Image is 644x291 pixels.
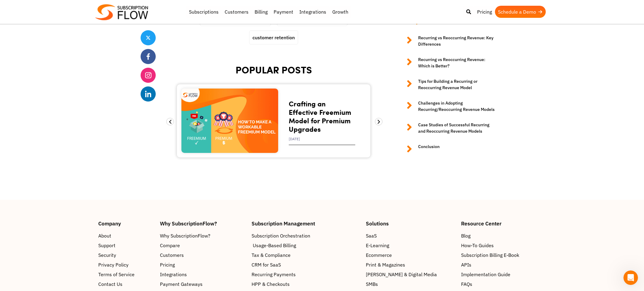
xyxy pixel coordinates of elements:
span: Security [98,251,116,259]
a: Pricing [160,261,246,268]
span: E-Learning [366,242,389,249]
a: Ecommerce [366,251,455,259]
span: APIs [461,261,471,268]
a: CRM for SaaS [252,261,360,268]
a: SMBs [366,280,455,288]
a: Privacy Policy [98,261,154,268]
span: Pricing [160,261,175,268]
span: SMBs [366,280,378,288]
a: Tax & Compliance [252,251,360,259]
iframe: Intercom live chat [623,270,638,285]
span: Subscription Billing E-Book [461,251,519,259]
span: Implementation Guide [461,271,510,278]
h4: Company [98,221,154,226]
a: Growth [329,6,351,18]
a: Payment Gateways [160,280,246,288]
a: Contact Us [98,280,154,288]
span: Customers [160,251,184,259]
a: SaaS [366,232,455,239]
a: Subscriptions [186,6,222,18]
h4: Subscription Management [252,221,360,226]
a: Case Studies of Successful Recurring and Reoccurring Revenue Models [401,122,497,134]
h4: Why SubscriptionFlow? [160,221,246,226]
img: Freemium-model [181,89,278,153]
span: About [98,232,111,239]
a: Why SubscriptionFlow? [160,232,246,239]
a: Subscription Billing E-Book [461,251,546,259]
span: Contact Us [98,280,122,288]
a: About [98,232,154,239]
a: [PERSON_NAME] & Digital Media [366,271,455,278]
span: Terms of Service [98,271,135,278]
span: FAQs [461,280,472,288]
span: Compare [160,242,180,249]
a: HPP & Checkouts [252,280,360,288]
span: Blog [461,232,470,239]
span: Privacy Policy [98,261,128,268]
span: Support [98,242,115,249]
a: Payment [271,6,296,18]
span: Subscription Orchestration [252,232,310,239]
a: Implementation Guide [461,271,546,278]
a: APIs [461,261,546,268]
a: Terms of Service [98,271,154,278]
a: Recurring Payments [252,271,360,278]
a: Crafting an Effective Freemium Model for Premium Upgrades [289,99,351,134]
span: HPP & Checkouts [252,280,290,288]
h4: Solutions [366,221,455,226]
span: Ecommerce [366,251,392,259]
a: Subscription Orchestration [252,232,360,239]
span: Integrations [160,271,187,278]
a: Support [98,242,154,249]
span: Payment Gateways [160,280,203,288]
a: Blog [461,232,546,239]
h2: POPULAR POSTS [174,64,373,75]
span: CRM for SaaS [252,261,281,268]
a: Security [98,251,154,259]
span: SaaS [366,232,377,239]
a: FAQs [461,280,546,288]
h4: Resource Center [461,221,546,226]
a: Conclusion [401,144,497,154]
a: Integrations [296,6,329,18]
span: [PERSON_NAME] & Digital Media [366,271,437,278]
a: Compare [160,242,246,249]
a: Usage-Based Billing [252,242,360,249]
span: How-To Guides [461,242,494,249]
a: Billing [252,6,271,18]
a: Integrations [160,271,246,278]
span: Recurring Payments [252,271,296,278]
a: E-Learning [366,242,455,249]
span: Why SubscriptionFlow? [160,232,210,239]
img: Subscriptionflow [95,4,148,20]
a: customer retention [249,31,298,44]
span: Tax & Compliance [252,251,291,259]
a: How-To Guides [461,242,546,249]
a: Customers [222,6,252,18]
div: [DATE] [289,133,355,145]
a: Recurring vs Reoccurring Revenue: Which is Better? [401,57,497,69]
a: Schedule a Demo [495,6,546,18]
a: Pricing [474,6,495,18]
a: Challenges in Adopting Recurring/Reoccurring Revenue Models [401,100,497,113]
span: Print & Magazines [366,261,405,268]
a: Tips for Building a Recurring or Reoccurring Revenue Model [401,78,497,91]
span: Usage-Based Billing [253,242,296,249]
a: Recurring vs Reoccurring Revenue: Key Differences [401,35,497,47]
a: Print & Magazines [366,261,455,268]
a: Customers [160,251,246,259]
